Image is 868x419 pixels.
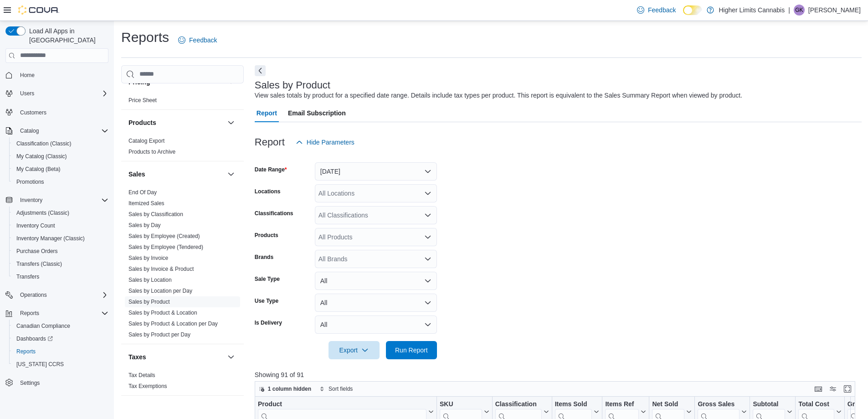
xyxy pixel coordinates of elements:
[128,118,224,127] button: Products
[255,383,315,394] button: 1 column hidden
[16,178,44,186] span: Promotions
[13,138,75,149] a: Classification (Classic)
[268,385,311,393] span: 1 column hidden
[255,210,293,217] label: Classifications
[795,5,803,16] span: GK
[128,170,145,179] h3: Sales
[683,15,683,16] span: Dark Mode
[128,372,155,379] span: Tax Details
[13,176,48,187] a: Promotions
[16,348,36,355] span: Reports
[20,379,40,387] span: Settings
[16,140,72,147] span: Classification (Classic)
[13,207,73,218] a: Adjustments (Classic)
[128,287,192,295] span: Sales by Location per Day
[9,270,112,283] button: Transfers
[20,310,39,317] span: Reports
[128,352,146,362] h3: Taxes
[226,77,236,88] button: Pricing
[128,189,157,196] span: End Of Day
[255,91,742,100] div: View sales totals by product for a specified date range. Details include tax types per product. T...
[16,322,70,330] span: Canadian Compliance
[13,151,71,162] a: My Catalog (Classic)
[13,233,88,244] a: Inventory Manager (Classic)
[16,69,108,81] span: Home
[128,97,157,104] span: Price Sheet
[605,400,639,409] div: Items Ref
[698,400,740,409] div: Gross Sales
[128,149,175,155] a: Products to Archive
[255,137,285,148] h3: Report
[257,104,277,122] span: Report
[128,137,164,145] span: Catalog Export
[315,162,437,181] button: [DATE]
[16,195,46,206] button: Inventory
[128,255,168,261] a: Sales by Invoice
[20,197,42,204] span: Inventory
[9,176,112,188] button: Promotions
[128,189,157,196] a: End Of Day
[128,276,172,284] span: Sales by Location
[315,316,437,334] button: All
[16,70,38,81] a: Home
[128,138,164,144] a: Catalog Export
[555,400,592,409] div: Items Sold
[16,88,38,99] button: Users
[13,359,67,370] a: [US_STATE] CCRS
[794,5,805,16] div: Greg Kazarian
[128,372,155,378] a: Tax Details
[255,188,281,195] label: Locations
[13,207,108,218] span: Adjustments (Classic)
[128,243,203,251] span: Sales by Employee (Tendered)
[16,308,43,319] button: Reports
[842,383,853,394] button: Enter fullscreen
[424,190,431,197] button: Open list of options
[121,135,244,161] div: Products
[2,194,112,207] button: Inventory
[121,28,169,47] h1: Reports
[13,346,108,357] span: Reports
[16,153,67,160] span: My Catalog (Classic)
[128,331,190,338] span: Sales by Product per Day
[128,288,192,294] a: Sales by Location per Day
[13,246,108,257] span: Purchase Orders
[255,253,273,261] label: Brands
[2,289,112,301] button: Operations
[16,260,62,268] span: Transfers (Classic)
[20,109,46,116] span: Customers
[288,104,346,122] span: Email Subscription
[16,88,108,99] span: Users
[189,36,217,45] span: Feedback
[16,125,42,136] button: Catalog
[121,370,244,395] div: Taxes
[255,65,266,76] button: Next
[128,170,224,179] button: Sales
[648,5,676,15] span: Feedback
[128,277,172,283] a: Sales by Location
[20,291,47,299] span: Operations
[395,346,428,355] span: Run Report
[13,333,56,344] a: Dashboards
[128,97,157,103] a: Price Sheet
[128,310,197,316] a: Sales by Product & Location
[20,72,35,79] span: Home
[128,265,194,273] span: Sales by Invoice & Product
[2,376,112,389] button: Settings
[9,207,112,219] button: Adjustments (Classic)
[16,361,64,368] span: [US_STATE] CCRS
[128,211,183,218] span: Sales by Classification
[128,211,183,217] a: Sales by Classification
[128,321,218,327] a: Sales by Product & Location per Day
[813,383,824,394] button: Keyboard shortcuts
[128,383,167,390] span: Tax Exemptions
[386,341,437,359] button: Run Report
[13,259,108,269] span: Transfers (Classic)
[9,150,112,163] button: My Catalog (Classic)
[128,352,224,362] button: Taxes
[16,106,108,118] span: Customers
[13,321,108,331] span: Canadian Compliance
[9,258,112,270] button: Transfers (Classic)
[16,290,108,300] span: Operations
[2,307,112,320] button: Reports
[226,352,236,362] button: Taxes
